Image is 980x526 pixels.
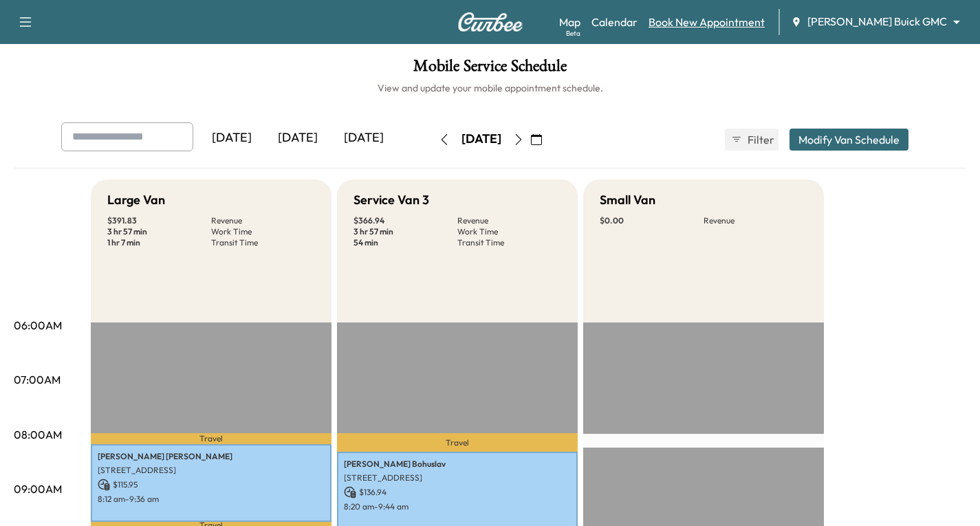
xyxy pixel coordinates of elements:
p: $ 0.00 [600,215,704,226]
p: [STREET_ADDRESS] [98,465,325,476]
p: Revenue [457,215,561,226]
h6: View and update your mobile appointment schedule. [14,81,966,95]
span: Filter [748,131,772,148]
h5: Large Van [107,190,165,210]
div: Beta [566,28,580,39]
p: 08:00AM [14,426,62,443]
div: [DATE] [265,122,331,154]
h1: Mobile Service Schedule [14,58,966,81]
p: 06:00AM [14,317,62,333]
p: Transit Time [457,237,561,248]
p: 3 hr 57 min [107,226,211,237]
p: $ 391.83 [107,215,211,226]
p: Travel [337,433,578,452]
p: $ 136.94 [344,486,571,498]
p: Revenue [704,215,807,226]
p: [PERSON_NAME] Bohuslav [344,459,571,470]
a: Calendar [591,14,638,30]
div: [DATE] [199,122,265,154]
button: Filter [725,129,778,151]
h5: Service Van 3 [353,190,429,210]
h5: Small Van [600,190,655,210]
p: 8:12 am - 9:36 am [98,494,325,505]
button: Modify Van Schedule [790,129,908,151]
p: 3 hr 57 min [353,226,457,237]
p: 09:00AM [14,481,62,497]
p: $ 115.95 [98,479,325,491]
p: Travel [91,433,331,444]
p: 8:20 am - 9:44 am [344,501,571,512]
p: Work Time [211,226,315,237]
p: 07:00AM [14,371,61,388]
div: [DATE] [331,122,397,154]
a: Book New Appointment [649,14,765,30]
p: Revenue [211,215,315,226]
p: [PERSON_NAME] [PERSON_NAME] [98,451,325,462]
p: 1 hr 7 min [107,237,211,248]
p: [STREET_ADDRESS] [344,472,571,483]
span: [PERSON_NAME] Buick GMC [807,14,947,30]
p: 54 min [353,237,457,248]
p: $ 366.94 [353,215,457,226]
img: Curbee Logo [457,12,523,32]
p: Transit Time [211,237,315,248]
a: MapBeta [559,14,580,30]
div: [DATE] [461,131,501,148]
p: Work Time [457,226,561,237]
